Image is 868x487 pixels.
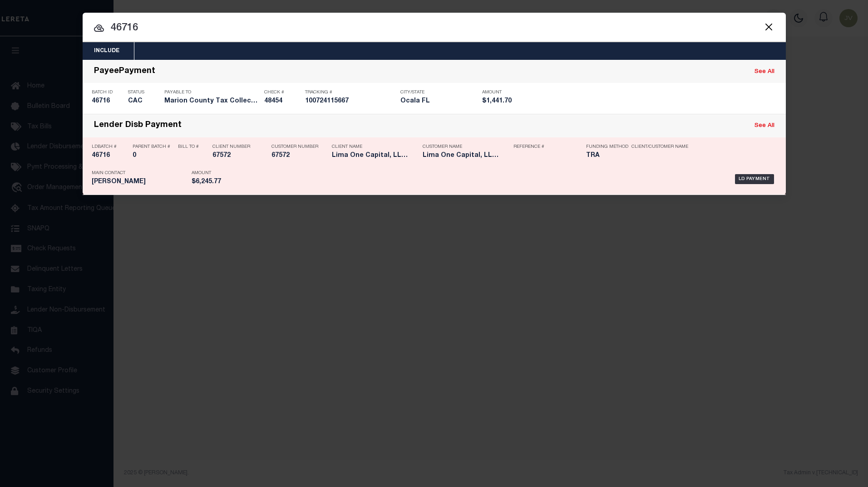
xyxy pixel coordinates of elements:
p: Parent Batch # [133,144,173,150]
h5: CAC [128,97,160,105]
div: LD Payment [735,174,774,184]
p: Client/Customer Name [631,144,688,150]
input: Start typing... [83,20,786,36]
h5: Lima One Capital, LLC - Bridge Portfolio [423,152,500,160]
p: City/State [400,90,478,95]
p: Tracking # [305,90,396,95]
button: Close [763,21,775,33]
a: See All [755,69,774,75]
h5: 48454 [264,97,301,105]
a: See All [755,123,774,129]
h5: $6,245.77 [192,178,237,186]
h5: Dave Hughes [92,178,187,186]
p: Bill To # [178,144,199,150]
h5: 67572 [212,152,258,160]
h5: 46716 [92,97,123,105]
p: Amount [482,90,523,95]
h5: 67572 [271,152,317,160]
div: Lender Disb Payment [94,121,182,131]
p: Client Name [332,144,409,150]
p: Status [128,90,160,95]
p: Reference # [513,144,582,150]
p: Payable To [164,90,260,95]
p: Check # [264,90,301,95]
p: Customer Number [271,144,318,150]
h5: 100724115667 [305,97,396,105]
h5: 0 [133,152,173,160]
h5: $1,441.70 [482,97,523,105]
h5: 46716 [92,152,128,160]
h5: Ocala FL [400,97,478,105]
button: Include [83,42,131,60]
p: Amount [192,170,237,176]
p: Client Number [212,144,258,150]
p: LDBatch # [92,144,128,150]
p: Main Contact [92,170,187,176]
h5: TRA [586,152,627,160]
h5: Lima One Capital, LLC - Bridge Portfolio [332,152,409,160]
p: Funding Method [586,144,628,150]
div: PayeePayment [94,67,155,77]
h5: Marion County Tax Collector [164,97,260,105]
p: Batch ID [92,90,123,95]
p: Customer Name [423,144,500,150]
